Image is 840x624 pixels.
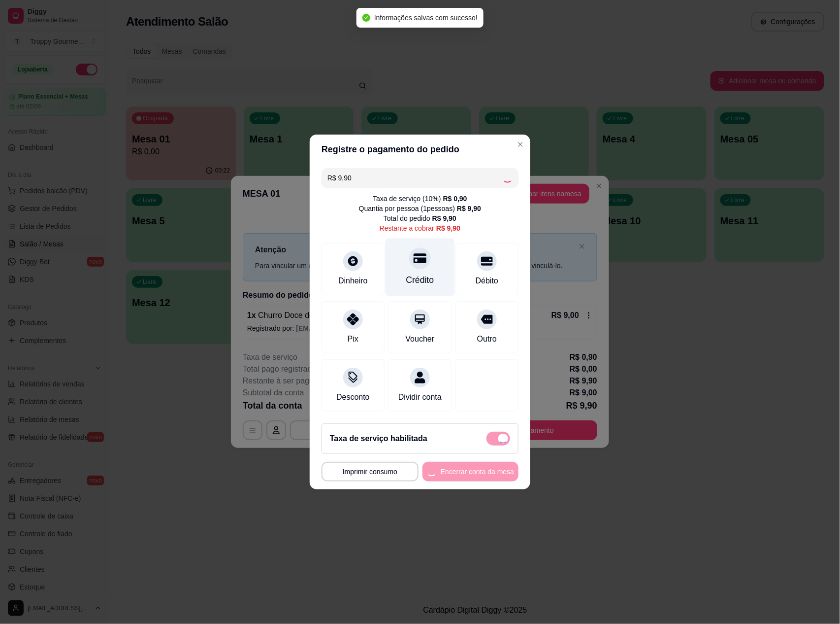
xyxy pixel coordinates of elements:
[443,194,467,204] div: R$ 0,90
[330,433,427,445] h2: Taxa de serviço habilitada
[432,213,456,223] div: R$ 9,90
[406,333,435,345] div: Voucher
[327,168,503,188] input: Ex.: hambúrguer de cordeiro
[384,213,456,223] div: Total do pedido
[380,223,460,233] div: Restante a cobrar
[336,391,370,403] div: Desconto
[398,391,442,403] div: Dividir conta
[476,275,498,287] div: Débito
[310,135,530,164] header: Registre o pagamento do pedido
[436,223,460,233] div: R$ 9,90
[503,173,513,183] div: Loading
[373,194,467,204] div: Taxa de serviço ( 10 %)
[348,333,358,345] div: Pix
[457,204,481,213] div: R$ 9,90
[513,137,528,152] button: Close
[477,333,497,345] div: Outro
[359,204,481,213] div: Quantia por pessoa ( 1 pessoas)
[406,274,434,286] div: Crédito
[322,462,419,482] button: Imprimir consumo
[338,275,368,287] div: Dinheiro
[374,14,478,22] span: Informações salvas com sucesso!
[362,14,370,22] span: check-circle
